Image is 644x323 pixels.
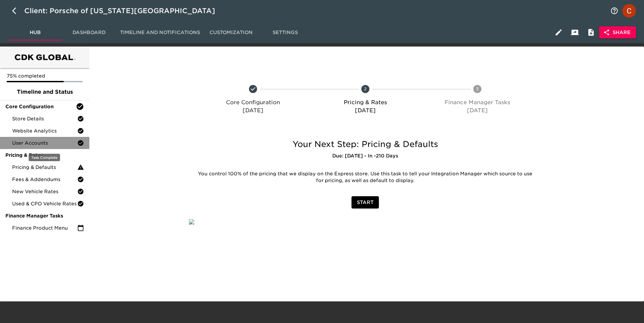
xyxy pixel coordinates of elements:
[551,24,567,40] button: Edit Hub
[424,107,531,115] p: [DATE]
[606,3,622,19] button: notifications
[622,4,636,18] img: Profile
[120,28,200,37] span: Timeline and Notifications
[189,219,194,225] img: qkibX1zbU72zw90W6Gan%2FTemplates%2FRjS7uaFIXtg43HUzxvoG%2F3e51d9d6-1114-4229-a5bf-f5ca567b6beb.jpg
[194,171,537,184] p: You control 100% of the pricing that we display on the Express store. Use this task to tell your ...
[583,24,599,40] button: Internal Notes and Comments
[5,103,76,110] span: Core Configuration
[262,28,308,37] span: Settings
[364,86,367,91] text: 2
[12,28,58,37] span: Hub
[599,26,636,39] button: Share
[208,28,254,37] span: Customization
[312,98,419,107] p: Pricing & Rates
[189,139,542,150] h5: Your Next Step: Pricing & Defaults
[12,200,77,207] span: Used & CPO Vehicle Rates
[12,188,77,195] span: New Vehicle Rates
[424,98,531,107] p: Finance Manager Tasks
[12,164,77,171] span: Pricing & Defaults
[12,176,77,183] span: Fees & Addendums
[189,152,542,160] h6: Due: [DATE] - In -210 Days
[200,107,307,115] p: [DATE]
[352,196,379,209] button: Start
[567,24,583,40] button: Client View
[605,28,631,37] span: Share
[200,98,307,107] p: Core Configuration
[12,127,77,134] span: Website Analytics
[12,115,77,122] span: Store Details
[357,198,373,207] span: Start
[7,72,83,79] p: 75% completed
[12,225,77,231] span: Finance Product Menu
[12,140,77,146] span: User Accounts
[312,107,419,115] p: [DATE]
[5,212,84,219] span: Finance Manager Tasks
[476,86,479,91] text: 3
[5,152,84,158] span: Pricing & Rates
[24,5,225,16] div: Client: Porsche of [US_STATE][GEOGRAPHIC_DATA]
[5,88,84,96] span: Timeline and Status
[66,28,112,37] span: Dashboard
